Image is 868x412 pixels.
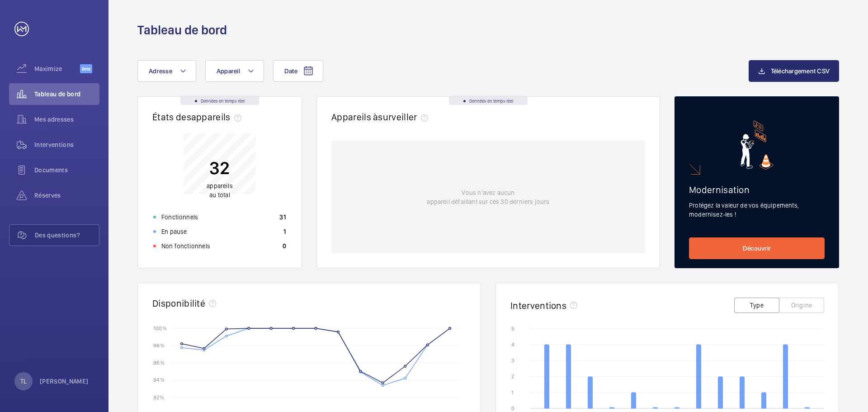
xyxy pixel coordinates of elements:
p: au total [207,181,233,199]
span: Appareil [217,67,240,75]
button: Origine [779,298,824,313]
span: Réserves [34,191,99,200]
h2: Interventions [510,300,566,311]
button: Téléchargement CSV [749,60,840,82]
text: 4 [511,341,514,348]
span: appareils [191,111,245,123]
h2: Appareils à [331,111,432,123]
p: [PERSON_NAME] [40,377,89,386]
span: Adresse [149,67,172,75]
span: Beta [80,64,92,73]
text: 3 [511,357,514,364]
button: Type [734,298,779,313]
text: 0 [511,405,514,412]
p: Fonctionnels [161,213,198,222]
h2: Modernisation [689,184,825,195]
text: 96 % [153,360,165,366]
div: Données en temps réel [449,97,528,105]
span: surveiller [378,111,431,123]
img: marketing-card.svg [741,120,774,170]
p: 31 [279,213,286,222]
text: 5 [511,326,514,332]
p: Non fonctionnels [161,242,210,251]
span: Tableau de bord [34,90,99,99]
h2: États des [152,111,245,123]
span: Date [284,67,297,75]
h1: Tableau de bord [137,22,227,38]
p: TL [20,377,27,386]
span: Documents [34,166,99,175]
text: 2 [511,373,514,379]
button: Appareil [205,60,264,82]
text: 92 % [153,394,164,400]
text: 1 [511,389,514,396]
span: Des questions? [35,231,99,240]
p: 0 [283,242,286,251]
div: Données en temps réel [180,97,259,105]
span: Téléchargement CSV [771,67,830,75]
p: 32 [207,156,233,179]
h2: Disponibilité [152,298,205,309]
p: 1 [283,227,286,236]
p: Protégez la valeur de vos équipements, modernisez-les ! [689,201,825,219]
text: 98 % [153,342,165,349]
text: 100 % [153,325,167,331]
span: Interventions [34,140,99,149]
span: appareils [207,182,233,189]
button: Date [273,60,323,82]
button: Adresse [137,60,196,82]
a: Découvrir [689,237,825,259]
span: Mes adresses [34,115,99,124]
span: Maximize [34,64,80,73]
p: Vous n'avez aucun appareil défaillant sur ces 30 derniers jours [427,188,549,206]
text: 94 % [153,377,165,383]
p: En pause [161,227,187,236]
